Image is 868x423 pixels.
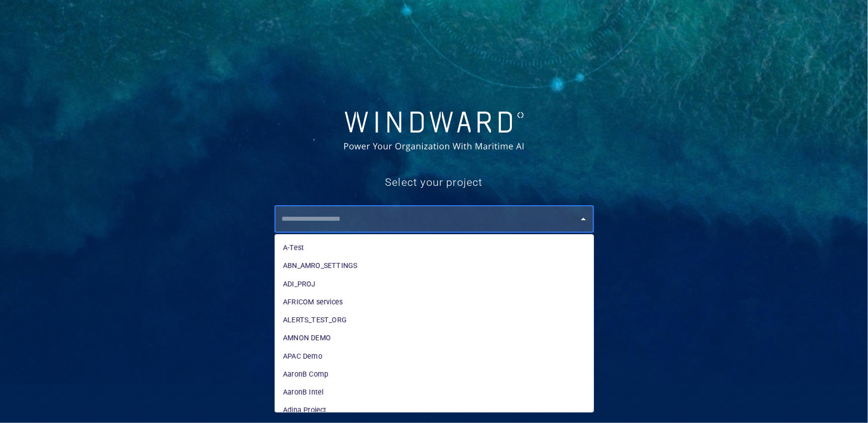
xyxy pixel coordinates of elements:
li: AMNON DEMO [275,329,593,347]
li: ADI_PROJ [275,275,593,293]
iframe: Chat [826,378,861,416]
li: ABN_AMRO_SETTINGS [275,257,593,275]
li: APAC Demo [275,347,593,365]
h5: Select your project [275,175,594,190]
li: AFRICOM services [275,293,593,311]
li: AaronB Comp [275,365,593,383]
li: AaronB Intel [275,383,593,401]
button: Close [577,212,590,226]
li: ALERTS_TEST_ORG [275,311,593,329]
li: Adina Project [275,401,593,419]
li: A-Test [275,239,593,257]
